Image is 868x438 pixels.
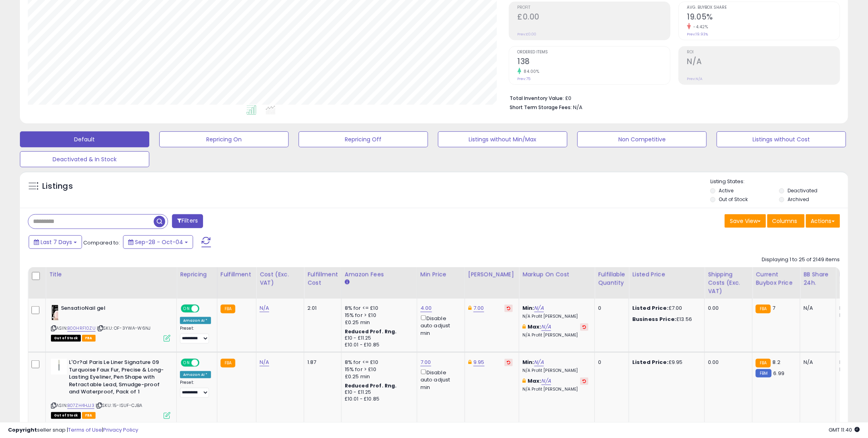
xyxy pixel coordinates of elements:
button: Last 7 Days [29,235,82,249]
div: Displaying 1 to 25 of 2149 items [762,256,840,264]
p: N/A Profit [PERSON_NAME] [522,387,588,392]
a: N/A [534,304,544,312]
span: | SKU: OF-3YWA-W6NJ [97,325,151,331]
span: OFF [198,360,211,366]
p: Listing States: [710,178,848,186]
span: | SKU: 15-ISUF-CJBA [96,402,142,409]
div: £9.95 [632,359,698,366]
span: ON [182,305,192,312]
button: Repricing Off [299,131,428,147]
p: N/A Profit [PERSON_NAME] [522,332,588,338]
div: £10 - £11.25 [345,335,411,342]
div: Preset: [180,326,211,344]
div: 0.00 [708,359,746,366]
p: N/A Profit [PERSON_NAME] [522,368,588,373]
a: N/A [542,323,551,331]
a: Privacy Policy [103,426,138,434]
div: BB Share 24h. [803,270,833,287]
small: 84.00% [521,68,540,74]
small: FBA [756,305,770,313]
h2: 138 [518,57,670,68]
div: £0.25 min [345,319,411,326]
div: Listed Price [632,270,701,279]
h2: £0.00 [518,12,670,23]
div: Shipping Costs (Exc. VAT) [708,270,749,295]
b: Reduced Prof. Rng. [345,328,397,335]
span: Sep-28 - Oct-04 [135,238,183,246]
button: Save View [725,214,766,228]
div: [PERSON_NAME] [468,270,516,279]
b: Listed Price: [632,358,669,366]
div: FBA: 1 [839,305,866,312]
div: 1.87 [307,359,335,366]
small: FBA [221,305,235,313]
a: N/A [260,358,269,366]
small: FBA [756,359,770,368]
div: Fulfillment Cost [307,270,338,287]
b: Business Price: [632,315,676,323]
a: 7.00 [420,358,431,366]
small: Prev: 19.93% [687,32,708,37]
div: Current Buybox Price [756,270,797,287]
label: Archived [788,196,809,203]
span: N/A [573,104,583,111]
h2: 19.05% [687,12,840,23]
div: Fulfillable Quantity [598,270,626,287]
span: 2025-10-12 11:40 GMT [829,426,860,434]
span: FBA [82,335,96,342]
b: Max: [528,377,542,385]
a: N/A [260,304,269,312]
div: 0 [598,305,623,312]
span: OFF [198,305,211,312]
label: Out of Stock [719,196,748,203]
button: Filters [172,214,203,228]
div: 0.00 [708,305,746,312]
b: Max: [528,323,542,330]
div: £7.00 [632,305,698,312]
a: 4.00 [420,304,432,312]
span: 7 [773,304,776,312]
b: Reduced Prof. Rng. [345,382,397,389]
img: 41a++uleXmL._SL40_.jpg [51,305,59,321]
span: 6.99 [774,370,785,377]
div: 2.01 [307,305,335,312]
div: £10 - £11.25 [345,389,411,396]
div: Preset: [180,380,211,398]
div: ASIN: [51,305,170,341]
div: £10.01 - £10.85 [345,396,411,403]
span: ROI [687,50,840,55]
div: FBM: 3 [839,366,866,373]
div: Amazon AI * [180,317,211,324]
div: Title [49,270,173,279]
button: Listings without Min/Max [438,131,567,147]
span: 8.2 [773,358,780,366]
b: Listed Price: [632,304,669,312]
div: Disable auto adjust min [420,314,459,337]
img: 21+tAvy++7L._SL40_.jpg [51,359,67,375]
a: N/A [542,377,551,385]
a: 9.95 [473,358,485,366]
div: 0 [598,359,623,366]
span: Columns [772,217,798,225]
b: L'Or?al Paris Le Liner Signature 09 Turquoise Faux Fur, Precise & Long-Lasting Eyeliner, Pen Shap... [69,359,166,398]
label: Active [719,187,734,194]
span: FBA [82,412,96,419]
div: FBA: 0 [839,359,866,366]
span: Ordered Items [518,50,670,55]
b: SensatioNail gel [61,305,158,314]
div: 8% for <= £10 [345,359,411,366]
div: Fulfillment [221,270,253,279]
button: Deactivated & In Stock [20,151,149,167]
div: £0.25 min [345,373,411,380]
div: FBM: 0 [839,312,866,319]
small: Prev: N/A [687,76,703,81]
th: The percentage added to the cost of goods (COGS) that forms the calculator for Min & Max prices. [519,267,595,299]
span: ON [182,360,192,366]
div: £13.56 [632,316,698,323]
span: All listings that are currently out of stock and unavailable for purchase on Amazon [51,412,81,419]
div: N/A [803,305,830,312]
b: Min: [522,358,534,366]
div: Amazon Fees [345,270,414,279]
h2: N/A [687,57,840,68]
li: £0 [510,93,835,102]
